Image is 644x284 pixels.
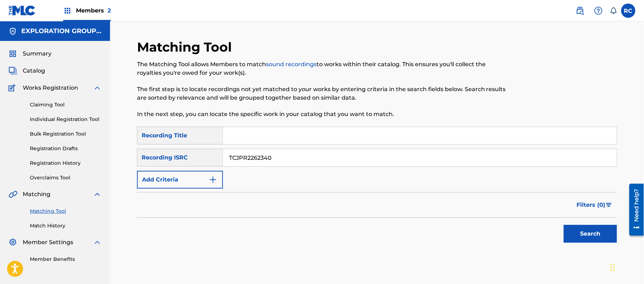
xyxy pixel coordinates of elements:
a: Match History [30,222,102,230]
a: Individual Registration Tool [30,116,102,123]
img: expand [93,84,102,92]
span: Summary [23,49,51,58]
iframe: Resource Center [624,181,644,238]
span: Member Settings [23,238,73,247]
span: Catalog [23,67,45,75]
p: In the next step, you can locate the specific work in your catalog that you want to match. [137,110,507,119]
img: MLC Logo [9,5,36,16]
a: Registration Drafts [30,145,102,152]
a: Claiming Tool [30,101,102,109]
img: help [594,6,603,15]
a: Member Benefits [30,256,102,263]
form: Search Form [137,127,617,246]
span: Filters ( 0 ) [577,201,606,209]
img: Summary [9,49,17,58]
button: Filters (0) [573,196,617,214]
a: Registration History [30,159,102,167]
a: Overclaims Tool [30,174,102,182]
a: SummarySummary [9,49,51,58]
img: filter [606,203,612,207]
h2: Matching Tool [137,39,235,55]
img: expand [93,190,102,199]
button: Search [564,225,617,243]
div: Drag [611,257,615,278]
a: CatalogCatalog [9,67,45,75]
span: Works Registration [23,84,78,92]
span: Members [76,6,111,15]
div: User Menu [621,4,635,18]
p: The Matching Tool allows Members to match to works within their catalog. This ensures you'll coll... [137,60,507,77]
img: Member Settings [9,238,17,247]
p: The first step is to locate recordings not yet matched to your works by entering criteria in the ... [137,85,507,102]
iframe: Chat Widget [608,250,644,284]
img: 9d2ae6d4665cec9f34b9.svg [209,175,217,184]
img: Catalog [9,67,17,75]
img: search [576,6,584,15]
img: Accounts [9,27,17,36]
button: Add Criteria [137,171,223,189]
a: Matching Tool [30,207,102,215]
a: Bulk Registration Tool [30,130,102,138]
span: Matching [23,190,50,199]
img: expand [93,238,102,247]
a: sound recordings [266,61,317,68]
div: Notifications [610,7,617,14]
img: Matching [9,190,17,199]
img: Works Registration [9,84,18,92]
span: 2 [108,7,111,14]
div: Help [591,4,606,18]
h5: EXPLORATION GROUP LLC [21,27,102,35]
img: Top Rightsholders [63,6,72,15]
a: Public Search [573,4,587,18]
